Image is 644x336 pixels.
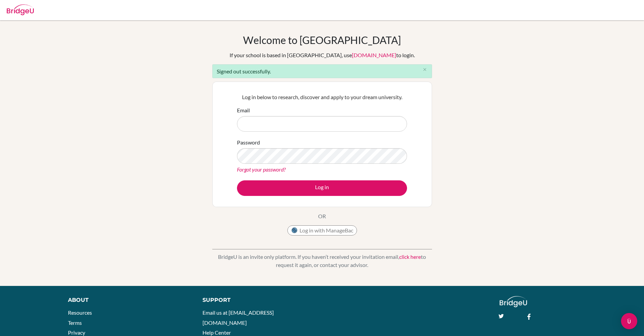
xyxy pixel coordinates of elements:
[202,309,274,326] a: Email us at [EMAIL_ADDRESS][DOMAIN_NAME]
[237,138,260,147] label: Password
[399,253,421,260] a: click here
[212,253,432,269] p: BridgeU is an invite only platform. If you haven’t received your invitation email, to request it ...
[212,64,432,78] div: Signed out successfully.
[237,106,250,114] label: Email
[500,296,527,307] img: logo_white@2x-f4f0deed5e89b7ecb1c2cc34c3e3d731f90f0f143d5ea2071677605dd97b5244.png
[352,52,396,58] a: [DOMAIN_NAME]
[202,329,231,336] a: Help Center
[243,34,401,46] h1: Welcome to [GEOGRAPHIC_DATA]
[422,67,427,72] i: close
[237,93,407,101] p: Log in below to research, discover and apply to your dream university.
[237,166,286,173] a: Forgot your password?
[68,296,187,304] div: About
[68,309,92,316] a: Resources
[202,296,314,304] div: Support
[68,329,85,336] a: Privacy
[318,212,326,220] p: OR
[68,319,82,326] a: Terms
[237,180,407,196] button: Log in
[7,4,34,15] img: Bridge-U
[287,225,357,236] button: Log in with ManageBac
[418,65,432,75] button: Close
[621,313,637,329] div: Open Intercom Messenger
[230,51,415,59] div: If your school is based in [GEOGRAPHIC_DATA], use to login.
